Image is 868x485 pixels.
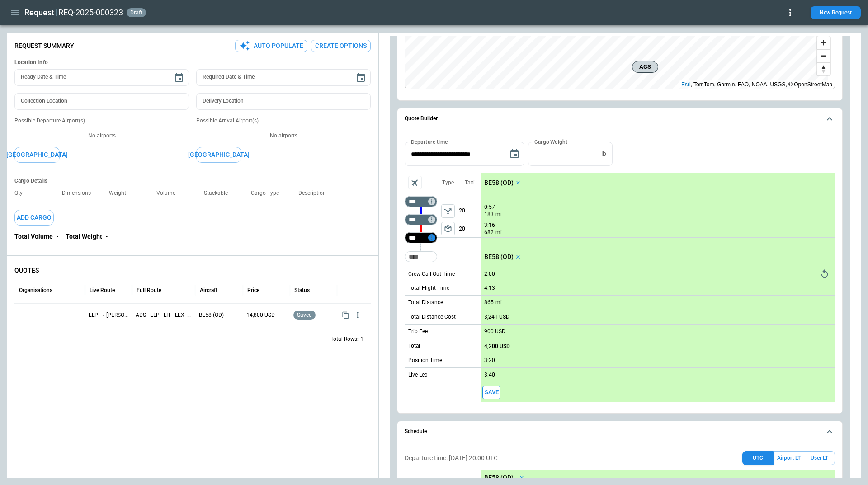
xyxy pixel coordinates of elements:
p: 4,200 USD [484,343,510,350]
p: Departure time: [DATE] 20:00 UTC [405,454,498,462]
div: Not found [405,232,437,243]
button: Schedule [405,421,835,442]
span: Type of sector [441,204,455,218]
div: Not found [405,196,437,207]
p: Live Leg [408,371,428,379]
p: BE58 (OD) [199,311,239,319]
button: Copy quote content [340,310,351,321]
p: Qty [14,190,30,197]
h6: Quote Builder [405,116,438,122]
p: Trip Fee [408,328,428,335]
h6: Schedule [405,428,427,434]
p: Crew Call Out Time [408,270,455,278]
p: Total Volume [14,233,53,240]
button: Choose date [170,69,188,87]
span: package_2 [443,224,453,233]
button: Choose date [352,69,370,87]
p: 14,800 USD [246,311,286,319]
p: Dimensions [62,190,98,197]
div: Saved [293,304,333,327]
p: No airports [14,132,189,140]
p: QUOTES [14,267,371,274]
p: Cargo Type [251,190,286,197]
button: User LT [804,451,835,465]
p: No airports [196,132,371,140]
p: Possible Departure Airport(s) [14,117,189,125]
p: 3,241 USD [484,314,509,320]
button: UTC [742,451,774,465]
button: Save [482,386,500,399]
span: Save this aircraft quote and copy details to clipboard [482,386,500,399]
div: Full Route [137,287,161,293]
p: ELP → ABE [89,311,128,319]
p: - [57,233,58,240]
p: mi [495,229,502,236]
div: scrollable content [481,173,835,402]
p: BE58 (OD) [484,179,514,187]
button: left aligned [441,204,455,218]
div: , TomTom, Garmin, FAO, NOAA, USGS, © OpenStreetMap [681,80,832,89]
p: 183 [484,211,494,218]
button: Auto Populate [235,40,307,52]
button: Reset bearing to north [817,62,830,75]
button: [GEOGRAPHIC_DATA] [14,147,60,163]
p: 865 [484,299,494,306]
a: Esri [681,81,691,88]
p: Total Distance [408,299,443,306]
h6: Location Info [14,59,371,66]
p: - [106,233,108,240]
span: AGS [636,62,654,71]
h2: REQ-2025-000323 [58,7,123,18]
div: Aircraft [200,287,217,293]
p: Total Rows: [330,335,359,343]
span: saved [295,312,314,318]
button: Quote Builder [405,108,835,129]
p: 3:40 [484,372,495,378]
label: Cargo Weight [534,138,567,146]
p: Weight [109,190,133,197]
button: Create Options [311,40,371,52]
button: Airport LT [774,451,804,465]
p: 3:20 [484,357,495,364]
h6: Cargo Details [14,178,371,184]
div: Too short [405,251,437,262]
label: Departure time [411,138,448,146]
p: 900 USD [484,328,505,335]
div: Quote Builder [405,142,835,402]
h6: Total [408,343,420,349]
p: 20 [459,202,481,220]
p: BE58 (OD) [484,474,514,481]
span: Aircraft selection [408,176,422,189]
h1: Request [24,7,54,18]
p: mi [495,299,502,306]
p: Stackable [204,190,235,197]
p: 4:13 [484,285,495,292]
p: Description [298,190,333,197]
div: Not found [405,214,437,225]
p: Total Weight [66,233,102,240]
p: 0:57 [484,204,495,211]
div: Live Route [90,287,115,293]
button: Choose date, selected date is Oct 8, 2025 [505,145,524,163]
p: BE58 (OD) [484,253,514,261]
p: Taxi [465,179,475,187]
button: New Request [811,6,861,19]
p: 3:16 [484,222,495,229]
button: [GEOGRAPHIC_DATA] [196,147,241,163]
div: Price [247,287,259,293]
p: mi [495,211,502,218]
button: Zoom in [817,36,830,49]
p: lb [601,150,606,158]
span: Type of sector [441,222,455,235]
p: ADS - ELP - LIT - LEX - ABE - ADS [136,311,192,319]
button: Reset [818,267,831,281]
p: Volume [156,190,183,197]
p: Position Time [408,357,442,364]
span: draft [128,9,144,16]
p: Request Summary [14,42,74,50]
button: Zoom out [817,49,830,62]
p: Possible Arrival Airport(s) [196,117,371,125]
p: Total Distance Cost [408,313,456,321]
button: Add Cargo [14,210,54,226]
p: 2:00 [484,271,495,278]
